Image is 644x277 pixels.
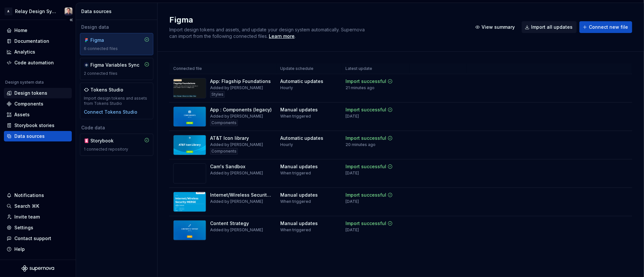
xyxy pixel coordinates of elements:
[14,49,35,55] div: Analytics
[4,47,72,57] a: Analytics
[81,8,155,15] div: Data sources
[345,142,376,147] div: 20 minutes ago
[14,90,47,96] div: Design tokens
[80,58,153,80] a: Figma Variables Sync2 connected files
[4,57,72,68] a: Code automation
[5,80,44,85] div: Design system data
[22,265,54,272] svg: Supernova Logo
[4,190,72,201] button: Notifications
[210,163,245,170] div: Cam's Sandbox
[4,233,72,244] button: Contact support
[210,192,272,198] div: Internet/Wireless Security MERGE
[210,142,263,147] div: Added by [PERSON_NAME]
[280,85,293,90] div: Hourly
[14,101,43,107] div: Components
[280,220,318,227] div: Manual updates
[14,27,27,34] div: Home
[345,199,359,204] div: [DATE]
[84,46,149,51] div: 6 connected files
[4,99,72,109] a: Components
[210,227,263,233] div: Added by [PERSON_NAME]
[280,106,318,113] div: Manual updates
[589,24,628,30] span: Connect new file
[280,78,323,85] div: Automatic updates
[210,114,263,119] div: Added by [PERSON_NAME]
[210,91,225,98] div: Styles
[210,148,238,155] div: Components
[4,120,72,131] a: Storybook stories
[4,25,72,36] a: Home
[268,34,296,39] span: .
[80,83,153,119] a: Tokens StudioImport design tokens and assets from Tokens StudioConnect Tokens Studio
[345,114,359,119] div: [DATE]
[84,109,137,115] button: Connect Tokens Studio
[14,38,49,44] div: Documentation
[169,27,366,39] span: Import design tokens and assets, and update your design system automatically. Supernova can impor...
[90,87,123,93] div: Tokens Studio
[4,201,72,211] button: Search ⌘K
[14,59,54,66] div: Code automation
[482,24,515,30] span: View summary
[80,124,153,131] div: Code data
[210,78,271,85] div: App: Flagship Foundations
[345,227,359,233] div: [DATE]
[80,33,153,55] a: Figma6 connected files
[14,214,40,220] div: Invite team
[67,15,76,24] button: Collapse sidebar
[4,244,72,254] button: Help
[14,192,44,199] div: Notifications
[345,135,386,141] div: Import successful
[4,212,72,222] a: Invite team
[280,171,311,176] div: When triggered
[4,88,72,98] a: Design tokens
[522,21,577,33] button: Import all updates
[5,8,12,15] div: A
[210,171,263,176] div: Added by [PERSON_NAME]
[280,199,311,204] div: When triggered
[84,96,149,106] div: Import design tokens and assets from Tokens Studio
[80,24,153,30] div: Design data
[14,111,30,118] div: Assets
[14,235,51,242] div: Contact support
[90,37,122,43] div: Figma
[342,63,409,74] th: Latest update
[276,63,342,74] th: Update schedule
[280,192,318,198] div: Manual updates
[80,134,153,156] a: Storybook1 connected repository
[4,36,72,46] a: Documentation
[280,142,293,147] div: Hourly
[280,135,323,141] div: Automatic updates
[84,71,149,76] div: 2 connected files
[579,21,632,33] button: Connect new file
[269,33,295,40] a: Learn more
[14,122,54,129] div: Storybook stories
[345,220,386,227] div: Import successful
[345,85,375,90] div: 21 minutes ago
[1,4,74,18] button: ARelay Design SystemBobby Tan
[14,246,25,253] div: Help
[210,220,249,227] div: Content Strategy
[210,135,249,141] div: AT&T Icon library
[210,106,272,113] div: App : Components (legacy)
[14,224,33,231] div: Settings
[65,8,72,15] img: Bobby Tan
[90,138,122,144] div: Storybook
[210,199,263,204] div: Added by [PERSON_NAME]
[472,21,519,33] button: View summary
[280,114,311,119] div: When triggered
[210,85,263,90] div: Added by [PERSON_NAME]
[345,106,386,113] div: Import successful
[169,15,464,25] h2: Figma
[280,227,311,233] div: When triggered
[345,192,386,198] div: Import successful
[84,147,149,152] div: 1 connected repository
[4,222,72,233] a: Settings
[345,171,359,176] div: [DATE]
[15,8,57,15] div: Relay Design System
[345,163,386,170] div: Import successful
[4,109,72,120] a: Assets
[14,133,45,139] div: Data sources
